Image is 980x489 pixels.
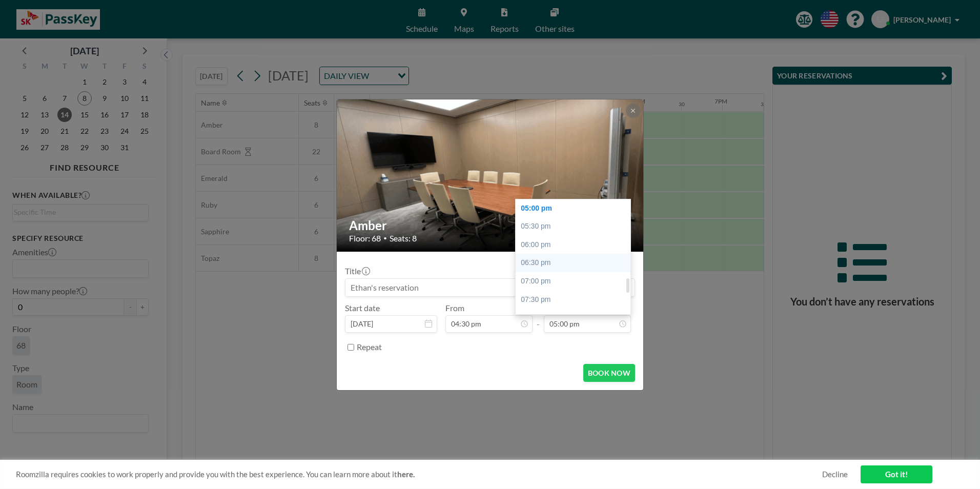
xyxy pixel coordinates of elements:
label: Start date [345,303,380,313]
label: Repeat [357,342,382,352]
span: Floor: 68 [349,233,381,243]
h2: Amber [349,218,632,233]
a: here. [397,470,415,479]
label: Title [345,266,369,276]
div: 06:00 pm [516,236,636,254]
div: 05:00 pm [516,199,636,218]
label: From [445,303,464,313]
span: - [537,307,540,329]
span: Roomzilla requires cookies to work properly and provide you with the best experience. You can lea... [16,470,822,479]
div: 06:30 pm [516,254,636,272]
div: 05:30 pm [516,217,636,236]
input: Ethan's reservation [345,279,635,296]
span: • [383,234,387,242]
div: 07:30 pm [516,291,636,309]
a: Got it! [861,465,932,483]
span: Seats: 8 [390,233,417,243]
button: BOOK NOW [583,364,635,382]
div: 08:00 pm [516,309,636,327]
div: 07:00 pm [516,272,636,291]
a: Decline [822,470,848,479]
img: 537.gif [337,81,644,269]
